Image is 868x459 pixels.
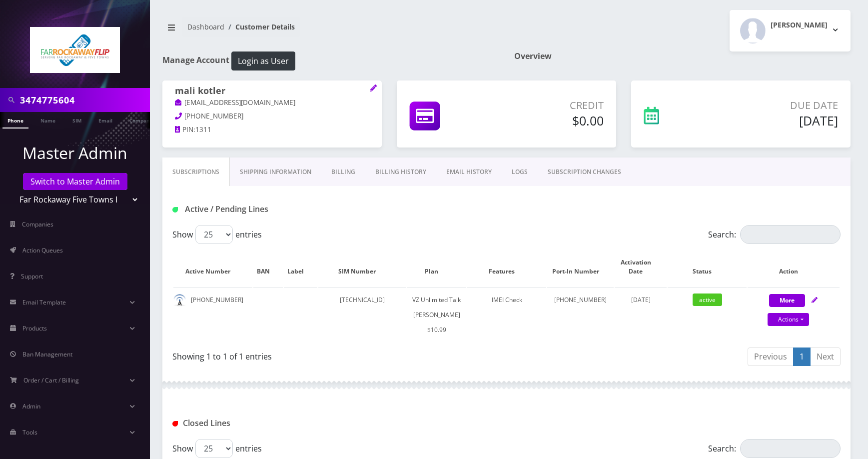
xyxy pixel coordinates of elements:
[67,112,86,127] a: SIM
[318,287,406,342] td: [TECHNICAL_ID]
[318,248,406,286] th: SIM Number: activate to sort column ascending
[467,248,546,286] th: Features: activate to sort column ascending
[467,292,546,307] div: IMEI Check
[253,248,283,286] th: BAN: activate to sort column ascending
[810,347,841,366] a: Next
[124,112,158,127] a: Company
[497,113,604,128] h5: $0.00
[162,157,230,186] a: Subscriptions
[547,248,614,286] th: Port-In Number: activate to sort column ascending
[793,347,811,366] a: 1
[740,439,841,458] input: Search:
[748,347,794,366] a: Previous
[538,157,631,186] a: SUBSCRIPTION CHANGES
[230,157,321,186] a: Shipping Information
[172,439,262,458] label: Show entries
[22,350,72,358] span: Ban Management
[21,272,43,280] span: Support
[748,248,840,286] th: Action: activate to sort column ascending
[615,248,667,286] th: Activation Date: activate to sort column ascending
[22,246,63,254] span: Action Queues
[284,248,317,286] th: Label: activate to sort column ascending
[365,157,436,186] a: Billing History
[436,157,502,186] a: EMAIL HISTORY
[22,220,53,228] span: Companies
[172,225,262,244] label: Show entries
[184,111,243,120] span: [PHONE_NUMBER]
[35,112,60,127] a: Name
[708,225,841,244] label: Search:
[20,90,147,109] input: Search in Company
[22,324,47,332] span: Products
[175,125,195,135] a: PIN:
[175,98,295,108] a: [EMAIL_ADDRESS][DOMAIN_NAME]
[175,85,369,97] h1: mali kotler
[22,298,66,306] span: Email Template
[407,287,466,342] td: VZ Unlimited Talk [PERSON_NAME] $10.99
[231,51,295,70] button: Login as User
[714,98,838,113] p: Due Date
[631,295,651,304] span: [DATE]
[172,346,499,362] div: Showing 1 to 1 of 1 entries
[668,248,747,286] th: Status: activate to sort column ascending
[229,54,295,65] a: Login as User
[22,402,40,410] span: Admin
[497,98,604,113] p: Credit
[514,51,851,61] h1: Overview
[173,248,252,286] th: Active Number: activate to sort column ascending
[714,113,838,128] h5: [DATE]
[502,157,538,186] a: LOGS
[195,125,211,134] span: 1311
[23,376,79,384] span: Order / Cart / Billing
[195,225,233,244] select: Showentries
[173,294,186,306] img: default.png
[162,16,499,45] nav: breadcrumb
[93,112,117,127] a: Email
[162,51,499,70] h1: Manage Account
[172,204,385,214] h1: Active / Pending Lines
[23,173,127,190] a: Switch to Master Admin
[708,439,841,458] label: Search:
[187,22,224,31] a: Dashboard
[172,418,385,428] h1: Closed Lines
[771,21,828,29] h2: [PERSON_NAME]
[172,207,178,212] img: Active / Pending Lines
[30,27,120,73] img: Far Rockaway Five Towns Flip
[730,10,851,51] button: [PERSON_NAME]
[172,421,178,426] img: Closed Lines
[693,293,722,306] span: active
[173,287,252,342] td: [PHONE_NUMBER]
[224,21,295,32] li: Customer Details
[407,248,466,286] th: Plan: activate to sort column ascending
[768,313,809,326] a: Actions
[547,287,614,342] td: [PHONE_NUMBER]
[321,157,365,186] a: Billing
[22,428,37,436] span: Tools
[2,112,28,128] a: Phone
[740,225,841,244] input: Search:
[195,439,233,458] select: Showentries
[769,294,805,307] button: More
